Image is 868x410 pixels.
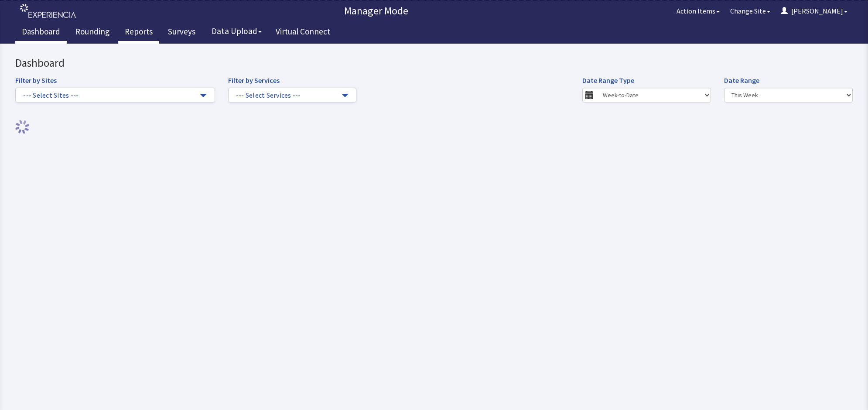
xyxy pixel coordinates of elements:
[15,31,57,42] label: Filter by Sites
[724,31,759,42] label: Date Range
[206,23,267,39] button: Data Upload
[671,2,725,20] button: Action Items
[15,22,67,44] a: Dashboard
[81,4,671,18] p: Manager Mode
[228,44,357,59] button: --- Select Services ---
[725,2,776,20] button: Change Site
[15,14,640,26] h2: Dashboard
[69,22,116,44] a: Rounding
[15,44,215,59] button: --- Select Sites ---
[20,4,76,18] img: experiencia_logo.png
[228,31,280,42] label: Filter by Services
[269,22,337,44] a: Virtual Connect
[582,31,634,42] label: Date Range Type
[236,47,340,57] span: --- Select Services ---
[776,2,853,20] button: [PERSON_NAME]
[161,22,202,44] a: Surveys
[118,22,159,44] a: Reports
[23,47,198,57] span: --- Select Sites ---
